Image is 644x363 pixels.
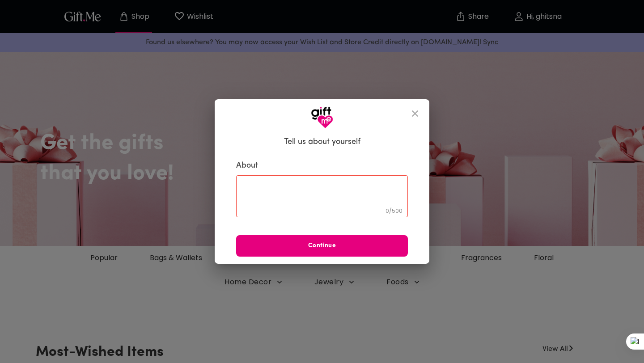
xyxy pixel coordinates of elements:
h6: Tell us about yourself [284,137,360,148]
span: 0 / 500 [386,207,402,215]
span: Continue [236,241,408,251]
button: close [404,103,426,124]
label: About [236,160,408,171]
button: Continue [236,235,408,257]
img: GiftMe Logo [311,106,333,129]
